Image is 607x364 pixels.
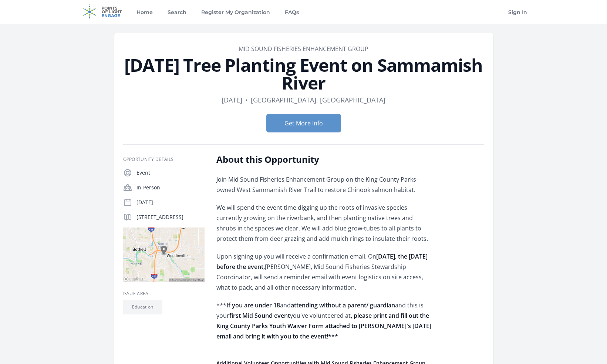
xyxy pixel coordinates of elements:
[251,95,385,105] dd: [GEOGRAPHIC_DATA], [GEOGRAPHIC_DATA]
[216,300,433,341] p: *** and and this is your you've volunteered at
[222,95,242,105] dd: [DATE]
[245,95,248,105] div: •
[136,199,205,206] p: [DATE]
[216,174,433,195] p: Join Mid Sound Fisheries Enhancement Group on the King County Parks-owned West Sammamish River Tr...
[123,56,484,92] h1: [DATE] Tree Planting Event on Sammamish River
[216,202,433,244] p: We will spend the event time digging up the roots of invasive species currently growing on the ri...
[136,213,205,221] p: [STREET_ADDRESS]
[216,311,431,340] strong: , please print and fill out the King County Parks Youth Waiver Form attached to [PERSON_NAME]'s [...
[136,169,205,176] p: Event
[226,301,280,309] strong: If you are under 18
[123,291,205,297] h3: Issue area
[229,311,290,320] strong: first Mid Sound event
[216,154,433,165] h2: About this Opportunity
[136,184,205,191] p: In-Person
[291,301,395,309] strong: attending without a parent/ guardian
[123,156,205,162] h3: Opportunity Details
[123,227,205,282] img: Map
[239,45,368,53] a: Mid Sound Fisheries Enhancement Group
[123,300,162,314] li: Education
[216,251,433,293] p: Upon signing up you will receive a confirmation email. On [PERSON_NAME], Mid Sound Fisheries Stew...
[266,114,341,132] button: Get More Info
